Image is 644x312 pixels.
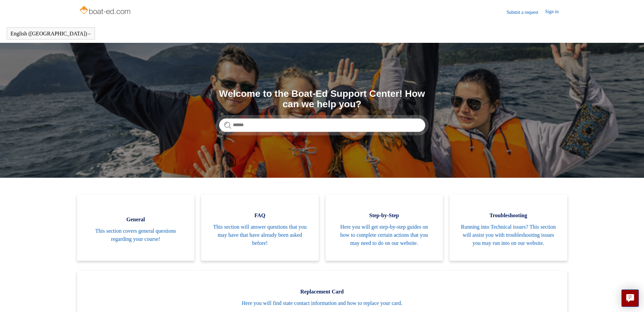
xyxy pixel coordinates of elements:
span: Step-by-Step [336,211,433,220]
span: FAQ [211,211,309,220]
a: Sign in [545,8,565,16]
a: Troubleshooting Running into Technical issues? This section will assist you with troubleshooting ... [450,195,567,261]
span: Troubleshooting [460,211,557,220]
a: FAQ This section will answer questions that you may have that have already been asked before! [201,195,319,261]
input: Search [219,118,425,132]
span: Here you will find state contact information and how to replace your card. [87,299,557,307]
span: This section covers general questions regarding your course! [87,227,185,243]
a: Submit a request [506,9,545,16]
span: Here you will get step-by-step guides on how to complete certain actions that you may need to do ... [336,223,433,247]
span: This section will answer questions that you may have that have already been asked before! [211,223,309,247]
span: Replacement Card [87,288,557,296]
span: General [87,216,185,224]
a: General This section covers general questions regarding your course! [77,195,195,261]
img: Boat-Ed Help Center home page [79,4,133,18]
button: Live chat [621,289,639,307]
a: Step-by-Step Here you will get step-by-step guides on how to complete certain actions that you ma... [326,195,443,261]
button: English ([GEOGRAPHIC_DATA]) [10,31,91,37]
span: Running into Technical issues? This section will assist you with troubleshooting issues you may r... [460,223,557,247]
h1: Welcome to the Boat-Ed Support Center! How can we help you? [219,89,425,110]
